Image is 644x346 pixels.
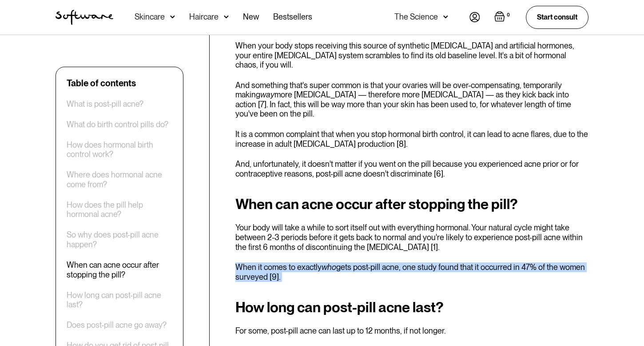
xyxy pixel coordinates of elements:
img: arrow down [170,12,175,21]
a: What do birth control pills do? [67,120,168,129]
a: When can acne occur after stopping the pill? [67,260,172,279]
div: Haircare [189,12,219,21]
div: Table of contents [67,78,136,89]
img: arrow down [443,12,448,21]
div: 0 [505,11,512,19]
p: When it comes to exactly gets post-pill acne, one study found that it occurred in 47% of the wome... [235,262,588,282]
img: Software Logo [56,10,113,25]
a: Does post-pill acne go away? [67,321,167,330]
a: How long can post-pill acne last? [67,290,172,310]
a: Where does hormonal acne come from? [67,170,172,189]
a: How does the pill help hormonal acne? [67,200,172,219]
h2: When can acne occur after stopping the pill? [235,196,588,212]
h2: How long can post-pill acne last? [235,299,588,315]
img: arrow down [224,12,229,21]
em: way [260,90,274,99]
a: What is post-pill acne? [67,99,143,109]
a: So why does post-pill acne happen? [67,230,172,249]
a: Start consult [526,6,588,28]
div: The Science [394,12,438,21]
p: And, unfortunately, it doesn't matter if you went on the pill because you experienced acne prior ... [235,159,588,178]
p: When your body stops receiving this source of synthetic [MEDICAL_DATA] and artificial hormones, y... [235,41,588,70]
em: who [322,262,336,272]
p: It is a common complaint that when you stop hormonal birth control, it can lead to acne flares, d... [235,129,588,149]
p: Your body will take a while to sort itself out with everything hormonal. Your natural cycle might... [235,223,588,252]
a: home [56,10,113,25]
a: How does hormonal birth control work? [67,140,172,159]
a: Open empty cart [494,11,512,24]
p: And something that's super common is that your ovaries will be over-compensating, temporarily mak... [235,80,588,119]
div: Skincare [135,12,165,21]
p: For some, post-pill acne can last up to 12 months, if not longer. [235,326,588,336]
